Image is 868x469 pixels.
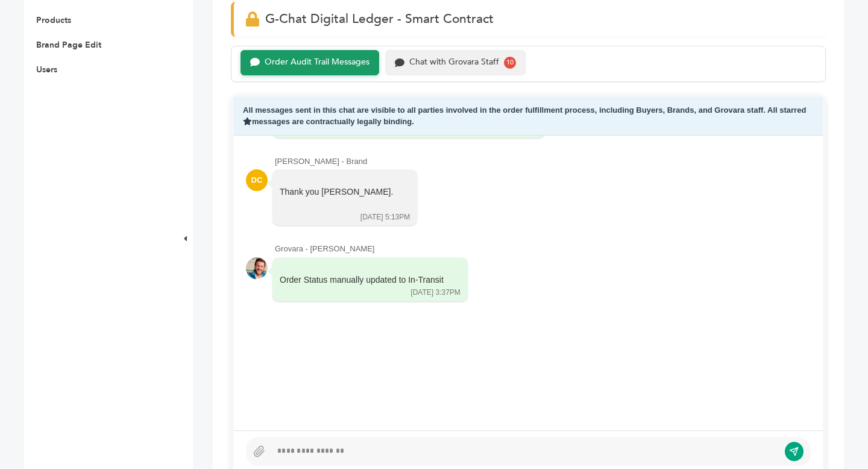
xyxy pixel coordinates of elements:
div: [DATE] 3:37PM [410,288,460,298]
div: Chat with Grovara Staff [409,57,499,68]
div: 10 [504,57,516,69]
a: Products [36,14,71,26]
div: Order Audit Trail Messages [265,57,370,68]
div: All messages sent in this chat are visible to all parties involved in the order fulfillment proce... [234,97,823,136]
div: Order Status manually updated to In-Transit [280,274,444,286]
div: DC [246,169,268,191]
a: Brand Page Edit [36,39,101,51]
a: Users [36,64,57,75]
div: Thank you [PERSON_NAME]. [280,186,393,210]
div: [PERSON_NAME] - Brand [275,156,811,167]
div: [DATE] 5:13PM [360,212,410,222]
div: Grovara - [PERSON_NAME] [275,244,811,254]
span: G-Chat Digital Ledger - Smart Contract [265,10,494,28]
